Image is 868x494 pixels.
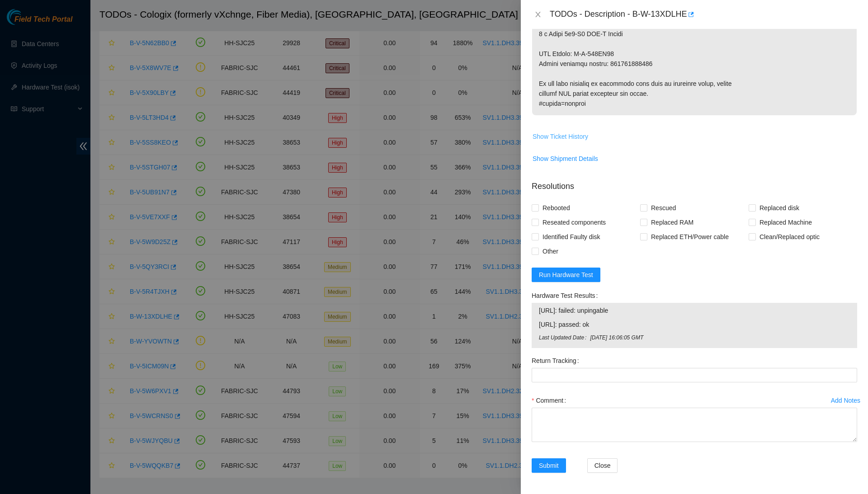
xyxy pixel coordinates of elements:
div: TODOs - Description - B-W-13XDLHE [550,7,857,22]
button: Show Shipment Details [532,151,599,166]
label: Hardware Test Results [532,288,601,303]
span: [URL]: passed: ok [539,320,850,329]
span: Run Hardware Test [539,270,593,280]
label: Comment [532,393,570,408]
span: [DATE] 16:06:05 GMT [590,334,850,342]
span: Submit [539,461,559,470]
label: Return Tracking [532,353,583,368]
span: Replaced Machine [756,215,816,230]
span: [URL]: failed: unpingable [539,306,850,315]
span: Close [594,461,611,470]
span: Show Shipment Details [533,154,598,164]
button: Run Hardware Test [532,268,600,282]
p: Resolutions [532,173,857,193]
span: close [534,11,542,18]
span: Other [539,244,562,259]
textarea: Comment [532,408,857,442]
button: Close [532,10,544,19]
button: Show Ticket History [532,129,589,144]
button: Add Notes [830,393,861,408]
span: Replaced ETH/Power cable [647,230,732,244]
span: Replaced disk [756,201,803,215]
span: Reseated components [539,215,609,230]
span: Last Updated Date [539,334,590,342]
span: Clean/Replaced optic [756,230,823,244]
button: Close [587,458,618,473]
span: Show Ticket History [533,132,588,141]
div: Add Notes [831,397,860,404]
input: Return Tracking [532,368,857,382]
span: Replaced RAM [647,215,697,230]
span: Rescued [647,201,679,215]
span: Identified Faulty disk [539,230,604,244]
button: Submit [532,458,566,473]
span: Rebooted [539,201,574,215]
